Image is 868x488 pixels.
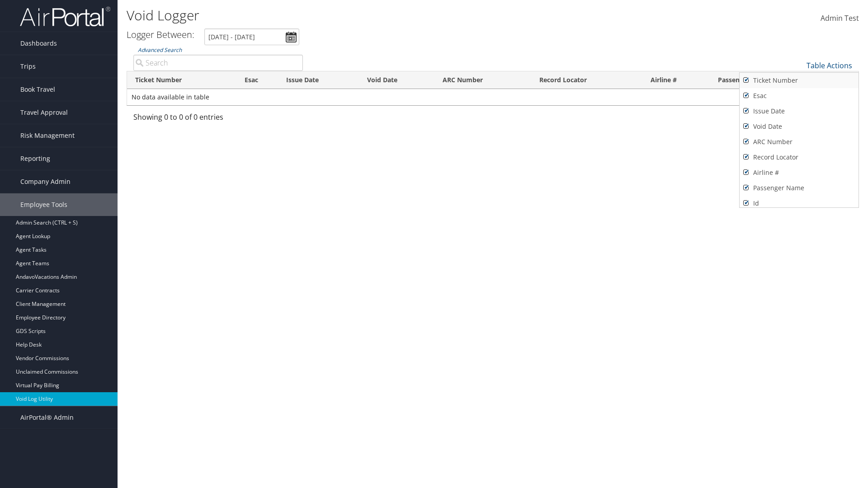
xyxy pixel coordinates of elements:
[740,88,859,103] a: Esac
[740,134,859,150] a: ARC Number
[20,147,50,170] span: Reporting
[20,101,68,124] span: Travel Approval
[20,406,74,429] span: AirPortal® Admin
[20,6,110,27] img: airportal-logo.png
[20,55,36,78] span: Trips
[20,32,57,55] span: Dashboards
[20,78,55,101] span: Book Travel
[740,103,859,119] a: Issue Date
[740,119,859,134] a: Void Date
[740,196,859,211] a: Id
[20,124,75,147] span: Risk Management
[20,193,67,216] span: Employee Tools
[740,180,859,196] a: Passenger Name
[740,73,859,88] a: Ticket Number
[740,165,859,180] a: Airline #
[740,150,859,165] a: Record Locator
[20,170,71,193] span: Company Admin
